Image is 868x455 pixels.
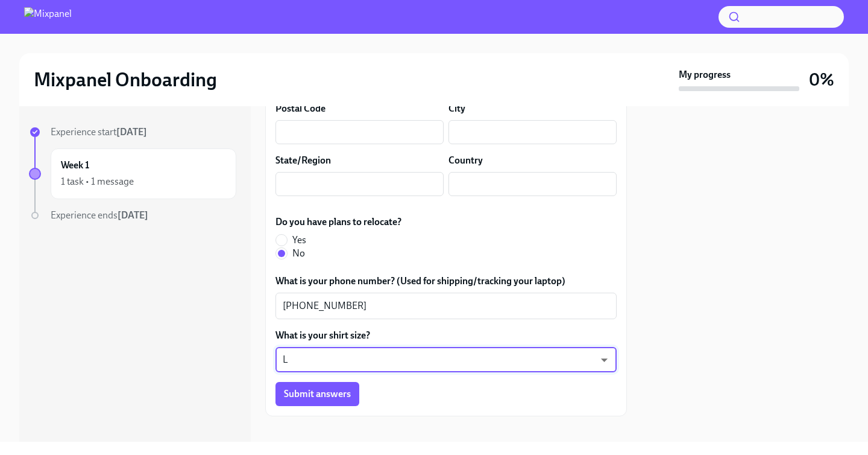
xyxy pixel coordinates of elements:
[29,148,236,199] a: Week 11 task • 1 message
[292,234,306,247] span: Yes
[118,209,148,221] strong: [DATE]
[51,126,147,138] span: Experience start
[809,69,834,91] h3: 0%
[275,275,617,288] label: What is your phone number? (Used for shipping/tracking your laptop)
[679,68,731,81] strong: My progress
[275,347,617,372] div: L
[292,247,305,260] span: No
[275,102,325,115] label: Postal Code
[61,159,89,172] h6: Week 1
[51,209,148,221] span: Experience ends
[275,329,617,342] label: What is your shirt size?
[116,126,147,138] strong: [DATE]
[448,102,465,115] label: City
[29,126,236,139] a: Experience start[DATE]
[24,7,72,27] img: Mixpanel
[61,175,134,188] div: 1 task • 1 message
[275,215,401,229] label: Do you have plans to relocate?
[275,382,359,406] button: Submit answers
[34,68,217,92] h2: Mixpanel Onboarding
[275,154,331,167] label: State/Region
[283,299,609,313] textarea: [PHONE_NUMBER]
[448,154,483,167] label: Country
[284,388,351,400] span: Submit answers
